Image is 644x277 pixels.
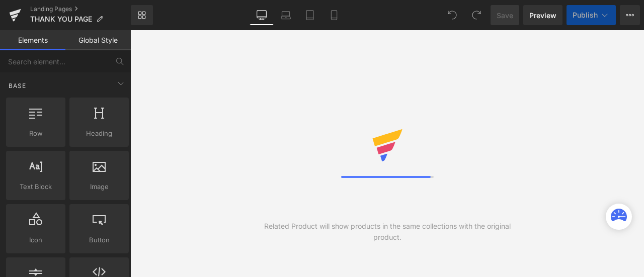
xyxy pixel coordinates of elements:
[620,5,640,25] button: More
[30,15,92,23] span: THANK YOU PAGE
[30,5,131,13] a: Landing Pages
[72,235,126,245] span: Button
[250,5,274,25] a: Desktop
[523,5,562,25] a: Preview
[72,128,126,139] span: Heading
[9,181,62,192] span: Text Block
[322,5,346,25] a: Mobile
[72,181,126,192] span: Image
[567,5,616,25] button: Publish
[442,5,462,25] button: Undo
[9,235,62,245] span: Icon
[259,221,516,243] div: Related Product will show products in the same collections with the original product.
[466,5,487,25] button: Redo
[131,5,153,25] a: New Library
[298,5,322,25] a: Tablet
[529,10,556,21] span: Preview
[9,128,62,139] span: Row
[65,30,131,50] a: Global Style
[8,81,27,90] span: Base
[573,11,598,19] span: Publish
[274,5,298,25] a: Laptop
[497,10,513,21] span: Save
